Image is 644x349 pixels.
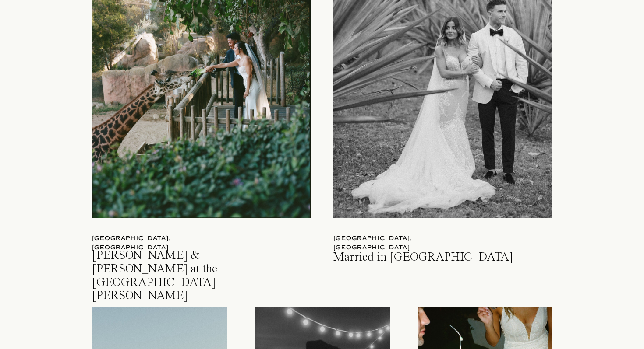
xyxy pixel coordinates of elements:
a: [GEOGRAPHIC_DATA], [GEOGRAPHIC_DATA] [333,234,474,243]
a: [PERSON_NAME] & [PERSON_NAME] at the [GEOGRAPHIC_DATA][PERSON_NAME] [92,249,268,272]
a: [GEOGRAPHIC_DATA], [GEOGRAPHIC_DATA] [92,234,232,243]
a: Married in [GEOGRAPHIC_DATA] [333,251,542,274]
